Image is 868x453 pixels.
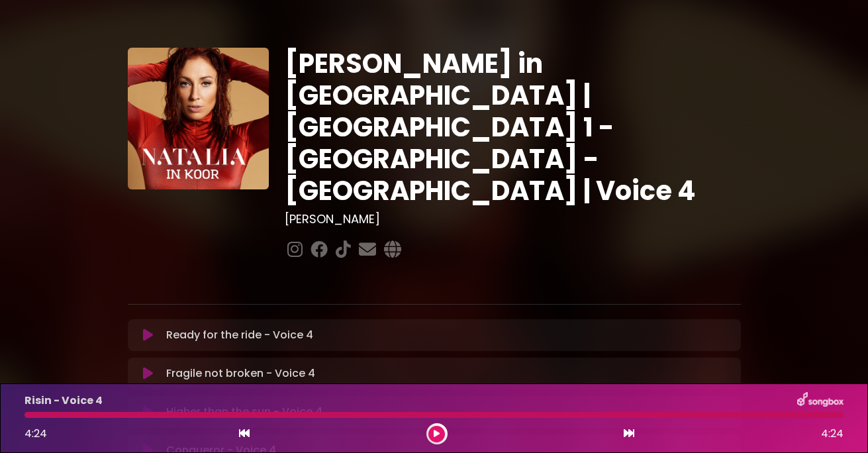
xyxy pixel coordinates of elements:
[285,212,741,226] h3: [PERSON_NAME]
[285,48,741,207] h1: [PERSON_NAME] in [GEOGRAPHIC_DATA] | [GEOGRAPHIC_DATA] 1 - [GEOGRAPHIC_DATA] - [GEOGRAPHIC_DATA] ...
[166,327,313,343] p: Ready for the ride - Voice 4
[128,48,269,189] img: YTVS25JmS9CLUqXqkEhs
[166,366,315,381] p: Fragile not broken - Voice 4
[24,393,103,409] p: Risin - Voice 4
[24,426,47,441] span: 4:24
[821,426,844,442] span: 4:24
[797,392,844,409] img: songbox-logo-white.png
